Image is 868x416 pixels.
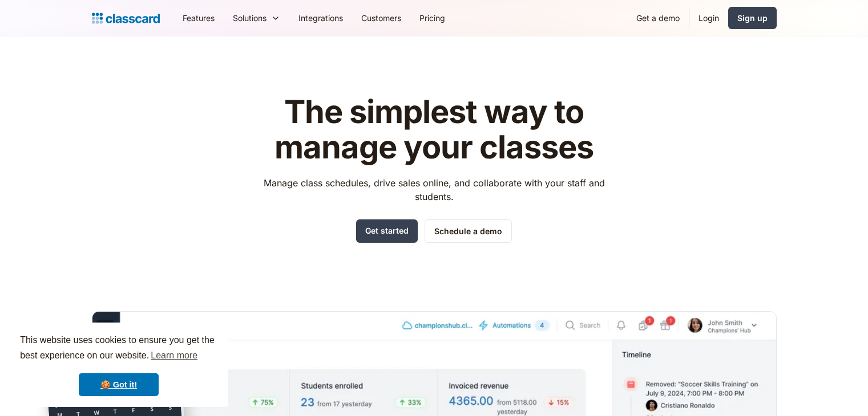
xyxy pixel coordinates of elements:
[233,12,267,24] div: Solutions
[173,5,224,31] a: Features
[737,12,768,24] div: Sign up
[79,373,159,396] a: dismiss cookie message
[352,5,410,31] a: Customers
[20,333,217,364] span: This website uses cookies to ensure you get the best experience on our website.
[92,10,160,26] a: Logo
[356,219,418,243] a: Get started
[728,7,777,29] a: Sign up
[410,5,454,31] a: Pricing
[289,5,352,31] a: Integrations
[224,5,289,31] div: Solutions
[627,5,689,31] a: Get a demo
[149,347,199,364] a: learn more about cookies
[253,176,615,203] p: Manage class schedules, drive sales online, and collaborate with your staff and students.
[9,323,228,407] div: cookieconsent
[689,5,728,31] a: Login
[253,95,615,165] h1: The simplest way to manage your classes
[425,219,512,243] a: Schedule a demo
